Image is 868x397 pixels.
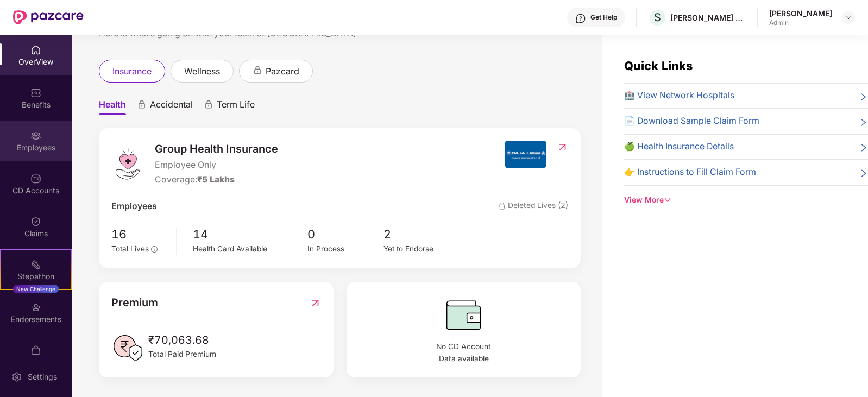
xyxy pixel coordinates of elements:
img: svg+xml;base64,PHN2ZyBpZD0iRHJvcGRvd24tMzJ4MzIiIHhtbG5zPSJodHRwOi8vd3d3LnczLm9yZy8yMDAwL3N2ZyIgd2... [844,13,853,22]
div: animation [204,100,213,110]
span: pazcard [266,65,299,78]
span: 📄 Download Sample Claim Form [624,115,759,128]
span: 14 [193,225,307,243]
span: 🏥 View Network Hospitals [624,89,734,103]
img: RedirectIcon [310,294,321,311]
div: Stepathon [1,271,71,282]
img: svg+xml;base64,PHN2ZyBpZD0iRW1wbG95ZWVzIiB4bWxucz0iaHR0cDovL3d3dy53My5vcmcvMjAwMC9zdmciIHdpZHRoPS... [30,130,41,141]
img: CDBalanceIcon [359,294,568,336]
div: Coverage: [155,173,278,187]
span: Accidental [150,99,193,115]
span: ₹5 Lakhs [197,174,235,185]
span: S [654,11,661,24]
div: Yet to Endorse [383,243,460,255]
div: Settings [24,371,60,382]
img: PaidPremiumIcon [111,332,144,364]
span: 0 [307,225,383,243]
div: [PERSON_NAME] APPAREL PRIVATE LIMITED [670,12,746,23]
span: Health [99,99,126,115]
img: svg+xml;base64,PHN2ZyB4bWxucz0iaHR0cDovL3d3dy53My5vcmcvMjAwMC9zdmciIHdpZHRoPSIyMSIgaGVpZ2h0PSIyMC... [30,259,41,270]
span: Deleted Lives (2) [499,200,568,213]
div: New Challenge [13,285,59,293]
span: Premium [111,294,158,311]
img: svg+xml;base64,PHN2ZyBpZD0iSG9tZSIgeG1sbnM9Imh0dHA6Ly93d3cudzMub3JnLzIwMDAvc3ZnIiB3aWR0aD0iMjAiIG... [30,45,41,55]
img: New Pazcare Logo [13,10,84,24]
img: svg+xml;base64,PHN2ZyBpZD0iQmVuZWZpdHMiIHhtbG5zPSJodHRwOi8vd3d3LnczLm9yZy8yMDAwL3N2ZyIgd2lkdGg9Ij... [30,87,41,98]
img: insurerIcon [505,141,546,168]
img: deleteIcon [499,203,506,210]
img: svg+xml;base64,PHN2ZyBpZD0iTXlfT3JkZXJzIiBkYXRhLW5hbWU9Ik15IE9yZGVycyIgeG1sbnM9Imh0dHA6Ly93d3cudz... [30,345,41,356]
span: 👉 Instructions to Fill Claim Form [624,166,756,179]
span: No CD Account Data available [359,341,568,365]
div: Health Card Available [193,243,307,255]
img: svg+xml;base64,PHN2ZyBpZD0iSGVscC0zMngzMiIgeG1sbnM9Imh0dHA6Ly93d3cudzMub3JnLzIwMDAvc3ZnIiB3aWR0aD... [575,13,586,24]
span: right [859,142,868,154]
div: [PERSON_NAME] [769,8,832,18]
span: ₹70,063.68 [148,332,216,349]
span: wellness [184,65,220,78]
span: Employees [111,200,157,213]
span: right [859,168,868,179]
span: 2 [383,225,460,243]
span: Employee Only [155,159,278,172]
img: svg+xml;base64,PHN2ZyBpZD0iQ2xhaW0iIHhtbG5zPSJodHRwOi8vd3d3LnczLm9yZy8yMDAwL3N2ZyIgd2lkdGg9IjIwIi... [30,216,41,227]
img: logo [111,148,144,180]
span: right [859,117,868,128]
span: right [859,91,868,103]
span: Group Health Insurance [155,141,278,157]
img: RedirectIcon [557,142,568,153]
div: animation [137,100,147,110]
span: insurance [112,65,152,78]
div: View More [624,194,868,206]
span: Total Lives [111,244,149,253]
div: Get Help [590,13,617,22]
img: svg+xml;base64,PHN2ZyBpZD0iRW5kb3JzZW1lbnRzIiB4bWxucz0iaHR0cDovL3d3dy53My5vcmcvMjAwMC9zdmciIHdpZH... [30,302,41,313]
span: info-circle [151,246,158,253]
span: down [664,196,671,204]
span: Quick Links [624,59,693,73]
img: svg+xml;base64,PHN2ZyBpZD0iQ0RfQWNjb3VudHMiIGRhdGEtbmFtZT0iQ0QgQWNjb3VudHMiIHhtbG5zPSJodHRwOi8vd3... [30,173,41,184]
span: Term Life [217,99,255,115]
img: svg+xml;base64,PHN2ZyBpZD0iU2V0dGluZy0yMHgyMCIgeG1sbnM9Imh0dHA6Ly93d3cudzMub3JnLzIwMDAvc3ZnIiB3aW... [11,371,22,382]
div: Admin [769,18,832,27]
div: In Process [307,243,383,255]
div: animation [253,66,262,75]
span: Total Paid Premium [148,349,216,361]
span: 🍏 Health Insurance Details [624,140,734,154]
span: 16 [111,225,168,243]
